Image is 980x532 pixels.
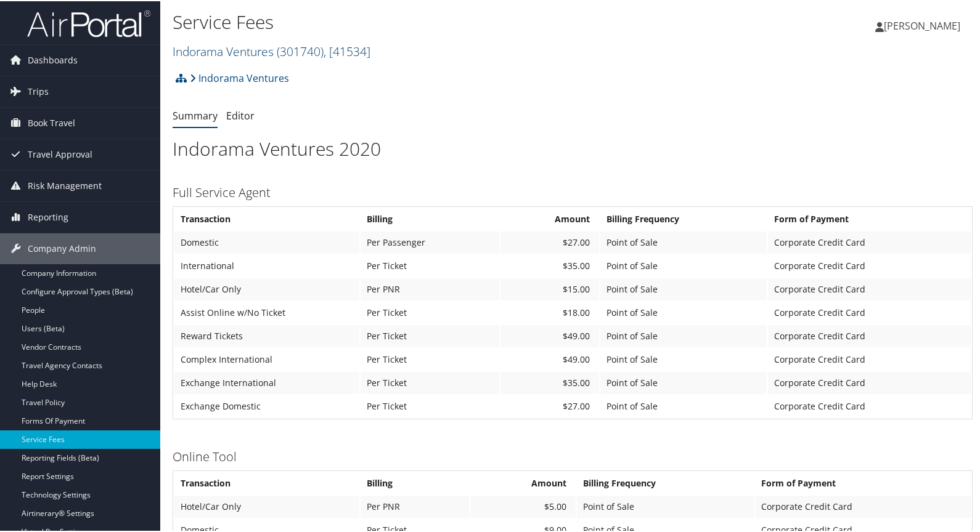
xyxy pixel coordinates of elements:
span: [PERSON_NAME] [884,18,960,31]
td: $35.00 [500,371,599,393]
td: Per Passenger [361,230,499,252]
td: Corporate Credit Card [768,394,971,416]
td: Corporate Credit Card [768,347,971,369]
a: [PERSON_NAME] [875,6,973,43]
span: , [ 41534 ] [324,42,370,58]
th: Amount [500,207,599,229]
h1: Indorama Ventures 2020 [173,135,973,161]
span: Risk Management [28,169,102,200]
td: Per Ticket [361,394,499,416]
td: Reward Tickets [174,324,359,346]
td: Point of Sale [600,277,767,299]
td: Domestic [174,230,359,252]
td: Corporate Credit Card [768,254,971,276]
td: Per Ticket [361,347,499,369]
td: Per Ticket [361,371,499,393]
td: $5.00 [471,494,576,517]
td: Assist Online w/No Ticket [174,300,359,323]
td: $49.00 [500,324,599,346]
td: Point of Sale [577,494,754,517]
td: $18.00 [500,300,599,323]
h3: Online Tool [173,447,973,464]
td: Corporate Credit Card [755,494,971,517]
span: Travel Approval [28,138,92,169]
td: Hotel/Car Only [174,494,359,517]
a: Editor [226,108,255,121]
th: Billing [361,471,470,493]
td: $35.00 [500,254,599,276]
h3: Full Service Agent [173,183,973,200]
td: Per Ticket [361,324,499,346]
th: Transaction [174,207,359,229]
td: $15.00 [500,277,599,299]
span: Book Travel [28,107,75,137]
td: $27.00 [500,230,599,252]
a: Summary [173,108,218,121]
td: Point of Sale [600,394,767,416]
td: Corporate Credit Card [768,230,971,252]
span: Dashboards [28,44,78,75]
td: Per Ticket [361,300,499,323]
td: Hotel/Car Only [174,277,359,299]
span: ( 301740 ) [277,42,324,58]
td: Point of Sale [600,324,767,346]
td: Per Ticket [361,254,499,276]
td: Per PNR [361,494,470,517]
span: Reporting [28,201,68,232]
th: Billing Frequency [600,207,767,229]
td: International [174,254,359,276]
td: Corporate Credit Card [768,300,971,323]
td: Exchange International [174,371,359,393]
th: Amount [471,471,576,493]
a: Indorama Ventures [173,42,370,58]
th: Billing [361,207,499,229]
th: Transaction [174,471,359,493]
h1: Service Fees [173,8,706,34]
img: airportal-logo.png [27,8,150,37]
td: Point of Sale [600,371,767,393]
td: Point of Sale [600,254,767,276]
td: Corporate Credit Card [768,371,971,393]
td: $27.00 [500,394,599,416]
td: Complex International [174,347,359,369]
span: Trips [28,75,49,106]
td: Point of Sale [600,230,767,252]
th: Form of Payment [755,471,971,493]
td: Per PNR [361,277,499,299]
th: Billing Frequency [577,471,754,493]
td: Corporate Credit Card [768,324,971,346]
span: Company Admin [28,232,96,263]
td: Point of Sale [600,300,767,323]
td: Exchange Domestic [174,394,359,416]
td: Corporate Credit Card [768,277,971,299]
th: Form of Payment [768,207,971,229]
td: Point of Sale [600,347,767,369]
td: $49.00 [500,347,599,369]
a: Indorama Ventures [190,65,289,89]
